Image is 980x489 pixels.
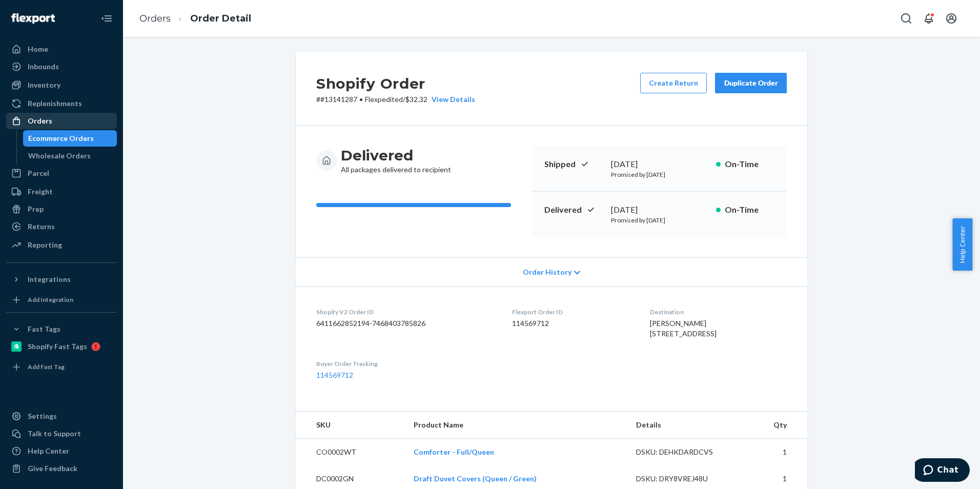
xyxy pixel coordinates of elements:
span: [PERSON_NAME] [STREET_ADDRESS] [650,319,717,338]
span: • [359,95,363,104]
th: Qty [740,412,807,439]
ol: breadcrumbs [131,4,259,34]
div: Fast Tags [28,324,60,334]
span: Flexpedited [365,95,403,104]
div: DSKU: DRY8VREJ48U [636,474,732,484]
button: Give Feedback [6,460,117,477]
button: Integrations [6,271,117,288]
button: Help Center [952,218,972,271]
button: Create Return [640,73,707,93]
p: Delivered [544,204,603,216]
a: Prep [6,201,117,217]
button: Open account menu [941,8,962,29]
div: Wholesale Orders [28,151,91,161]
div: [DATE] [611,158,708,170]
p: Shipped [544,158,603,170]
button: Talk to Support [6,425,117,442]
div: All packages delivered to recipient [341,146,451,175]
dt: Buyer Order Tracking [316,359,496,368]
button: Close Navigation [96,8,117,29]
a: Wholesale Orders [23,148,117,164]
a: Freight [6,184,117,200]
a: Reporting [6,237,117,253]
a: Returns [6,218,117,235]
h3: Delivered [341,146,451,165]
a: Settings [6,408,117,424]
div: Returns [28,221,55,232]
a: Inventory [6,77,117,93]
div: Reporting [28,240,62,250]
a: Inbounds [6,58,117,75]
div: DSKU: DEHKDARDCVS [636,447,732,457]
button: Open notifications [918,8,939,29]
div: Settings [28,411,57,421]
div: Integrations [28,274,71,284]
div: Freight [28,187,53,197]
div: Help Center [28,446,69,456]
th: Details [628,412,741,439]
th: Product Name [405,412,628,439]
a: Ecommerce Orders [23,130,117,147]
dt: Flexport Order ID [512,308,633,316]
span: Order History [523,267,571,277]
div: Add Integration [28,295,73,304]
dd: 114569712 [512,318,633,329]
img: Flexport logo [11,13,55,24]
a: Add Integration [6,292,117,308]
div: Ecommerce Orders [28,133,94,144]
p: Promised by [DATE] [611,216,708,225]
dt: Shopify V2 Order ID [316,308,496,316]
button: View Details [427,94,475,105]
div: Replenishments [28,98,82,109]
a: Orders [139,13,171,24]
button: Open Search Box [896,8,916,29]
a: Orders [6,113,117,129]
a: Add Fast Tag [6,359,117,375]
div: [DATE] [611,204,708,216]
div: Duplicate Order [724,78,778,88]
a: Order Detail [190,13,251,24]
a: Comforter - Full/Queen [414,447,494,456]
button: Duplicate Order [715,73,787,93]
td: CO0002WT [296,439,405,466]
dt: Destination [650,308,787,316]
button: Fast Tags [6,321,117,337]
div: Home [28,44,48,54]
dd: 6411662852194-7468403785826 [316,318,496,329]
div: Parcel [28,168,49,178]
a: Home [6,41,117,57]
div: Shopify Fast Tags [28,341,87,352]
h2: Shopify Order [316,73,475,94]
a: Shopify Fast Tags [6,338,117,355]
a: Draft Duvet Covers (Queen / Green) [414,474,537,483]
div: Add Fast Tag [28,362,65,371]
p: Promised by [DATE] [611,170,708,179]
div: Inbounds [28,62,59,72]
div: Talk to Support [28,429,81,439]
p: On-Time [725,204,774,216]
p: # #13141287 / $32.32 [316,94,475,105]
iframe: Opens a widget where you can chat to one of our agents [915,458,970,484]
div: Give Feedback [28,463,77,474]
a: 114569712 [316,371,353,379]
div: Prep [28,204,44,214]
a: Replenishments [6,95,117,112]
td: 1 [740,439,807,466]
div: Orders [28,116,52,126]
a: Parcel [6,165,117,181]
p: On-Time [725,158,774,170]
div: Inventory [28,80,60,90]
th: SKU [296,412,405,439]
a: Help Center [6,443,117,459]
